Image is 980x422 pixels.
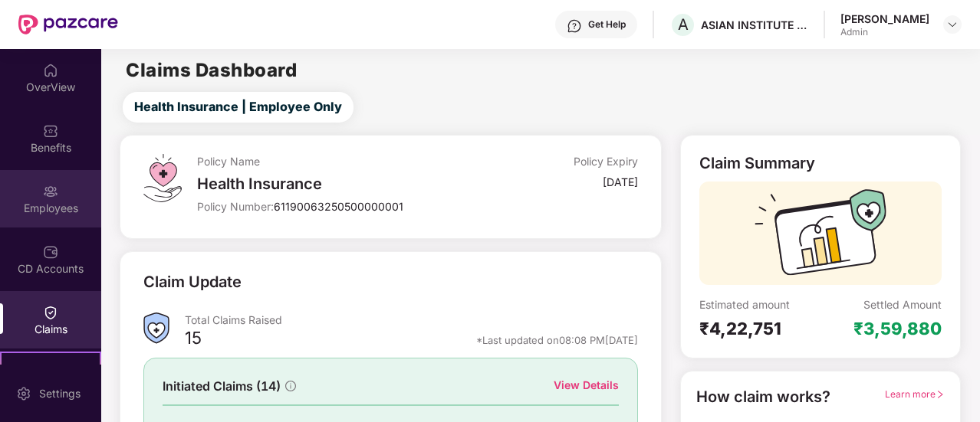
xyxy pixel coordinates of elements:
[143,154,181,202] img: svg+xml;base64,PHN2ZyB4bWxucz0iaHR0cDovL3d3dy53My5vcmcvMjAwMC9zdmciIHdpZHRoPSI0OS4zMiIgaGVpZ2h0PS...
[18,15,118,34] img: New Pazcare Logo
[197,199,492,214] div: Policy Number:
[678,15,689,34] span: A
[143,270,242,294] div: Claim Update
[16,386,31,401] img: svg+xml;base64,PHN2ZyBpZD0iU2V0dGluZy0yMHgyMCIgeG1sbnM9Imh0dHA6Ly93d3cudzMub3JnLzIwMDAvc3ZnIiB3aW...
[588,18,626,31] div: Get Help
[699,318,821,339] div: ₹4,22,751
[197,175,492,193] div: Health Insurance
[701,18,808,32] div: ASIAN INSTITUTE OF NEPHROLOGY AND UROLOGY PRIVATE LIMITED
[863,297,942,312] div: Settled Amount
[126,61,297,80] h2: Claims Dashboard
[699,297,821,312] div: Estimated amount
[134,97,342,116] span: Health Insurance | Employee Only
[197,154,492,168] div: Policy Name
[43,123,58,139] img: svg+xml;base64,PHN2ZyBpZD0iQmVuZWZpdHMiIHhtbG5zPSJodHRwOi8vd3d3LnczLm9yZy8yMDAwL3N2ZyIgd2lkdGg9Ij...
[853,318,942,339] div: ₹3,59,880
[885,388,945,400] span: Learn more
[123,92,354,123] button: Health Insurance | Employee Only
[696,385,830,409] div: How claim works?
[603,175,638,189] div: [DATE]
[840,26,929,38] div: Admin
[699,154,815,172] div: Claim Summary
[185,312,638,327] div: Total Claims Raised
[43,184,58,199] img: svg+xml;base64,PHN2ZyBpZD0iRW1wbG95ZWVzIiB4bWxucz0iaHR0cDovL3d3dy53My5vcmcvMjAwMC9zdmciIHdpZHRoPS...
[274,200,403,213] span: 61190063250500000001
[43,63,58,78] img: svg+xml;base64,PHN2ZyBpZD0iSG9tZSIgeG1sbnM9Imh0dHA6Ly93d3cudzMub3JnLzIwMDAvc3ZnIiB3aWR0aD0iMjAiIG...
[476,333,638,347] div: *Last updated on 08:08 PM[DATE]
[43,244,58,260] img: svg+xml;base64,PHN2ZyBpZD0iQ0RfQWNjb3VudHMiIGRhdGEtbmFtZT0iQ0QgQWNjb3VudHMiIHhtbG5zPSJodHRwOi8vd3...
[43,305,58,320] img: svg+xml;base64,PHN2ZyBpZD0iQ2xhaW0iIHhtbG5zPSJodHRwOi8vd3d3LnczLm9yZy8yMDAwL3N2ZyIgd2lkdGg9IjIwIi...
[755,189,886,285] img: svg+xml;base64,PHN2ZyB3aWR0aD0iMTcyIiBoZWlnaHQ9IjExMyIgdmlld0JveD0iMCAwIDE3MiAxMTMiIGZpbGw9Im5vbm...
[574,154,638,168] div: Policy Expiry
[554,377,619,394] div: View Details
[35,386,85,401] div: Settings
[946,18,959,31] img: svg+xml;base64,PHN2ZyBpZD0iRHJvcGRvd24tMzJ4MzIiIHhtbG5zPSJodHRwOi8vd3d3LnczLm9yZy8yMDAwL3N2ZyIgd2...
[185,327,202,353] div: 15
[143,312,169,344] img: ClaimsSummaryIcon
[567,18,582,34] img: svg+xml;base64,PHN2ZyBpZD0iSGVscC0zMngzMiIgeG1sbnM9Imh0dHA6Ly93d3cudzMub3JnLzIwMDAvc3ZnIiB3aWR0aD...
[936,390,945,399] span: right
[840,11,929,26] div: [PERSON_NAME]
[163,377,281,396] span: Initiated Claims (14)
[285,381,296,391] span: info-circle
